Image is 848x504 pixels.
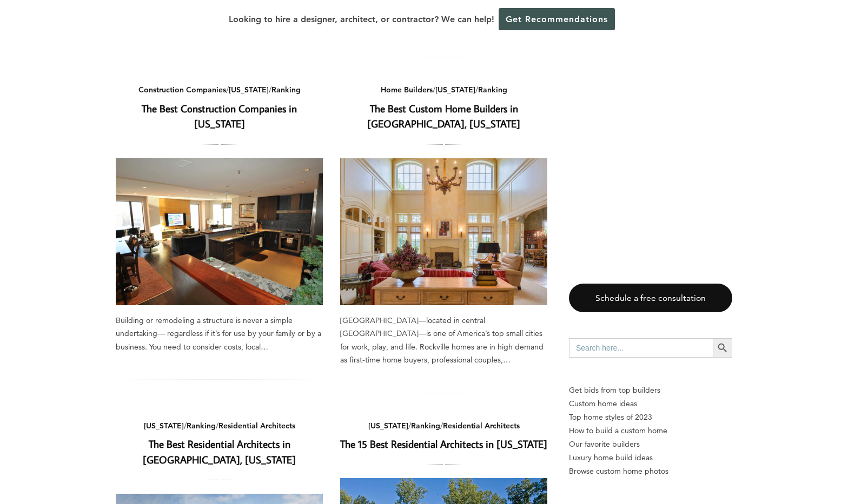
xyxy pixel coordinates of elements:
[478,85,507,95] a: Ranking
[340,419,547,433] div: / /
[569,338,713,358] input: Search here...
[367,102,520,131] a: The Best Custom Home Builders in [GEOGRAPHIC_DATA], [US_STATE]
[499,8,615,30] a: Get Recommendations
[116,158,323,305] a: The Best Construction Companies in [US_STATE]
[569,451,732,465] a: Luxury home build ideas
[187,421,216,431] a: Ranking
[143,437,296,466] a: The Best Residential Architects in [GEOGRAPHIC_DATA], [US_STATE]
[640,426,835,491] iframe: Drift Widget Chat Controller
[381,85,433,95] a: Home Builders
[340,83,547,97] div: / /
[569,397,732,411] a: Custom home ideas
[144,421,184,431] a: [US_STATE]
[569,424,732,438] a: How to build a custom home
[569,465,732,478] a: Browse custom home photos
[717,342,728,354] svg: Search
[368,421,408,431] a: [US_STATE]
[411,421,440,431] a: Ranking
[229,85,269,95] a: [US_STATE]
[271,85,301,95] a: Ranking
[340,437,547,451] a: The 15 Best Residential Architects in [US_STATE]
[569,384,732,397] p: Get bids from top builders
[218,421,295,431] a: Residential Architects
[443,421,520,431] a: Residential Architects
[569,411,732,424] a: Top home styles of 2023
[138,85,226,95] a: Construction Companies
[569,438,732,451] a: Our favorite builders
[142,102,297,131] a: The Best Construction Companies in [US_STATE]
[569,284,732,312] a: Schedule a free consultation
[340,314,547,367] div: [GEOGRAPHIC_DATA]—located in central [GEOGRAPHIC_DATA]—is one of America’s top small cities for w...
[116,314,323,354] div: Building or remodeling a structure is never a simple undertaking— regardless if it’s for use by y...
[116,83,323,97] div: / /
[340,158,547,305] a: The Best Custom Home Builders in [GEOGRAPHIC_DATA], [US_STATE]
[116,419,323,433] div: / /
[435,85,475,95] a: [US_STATE]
